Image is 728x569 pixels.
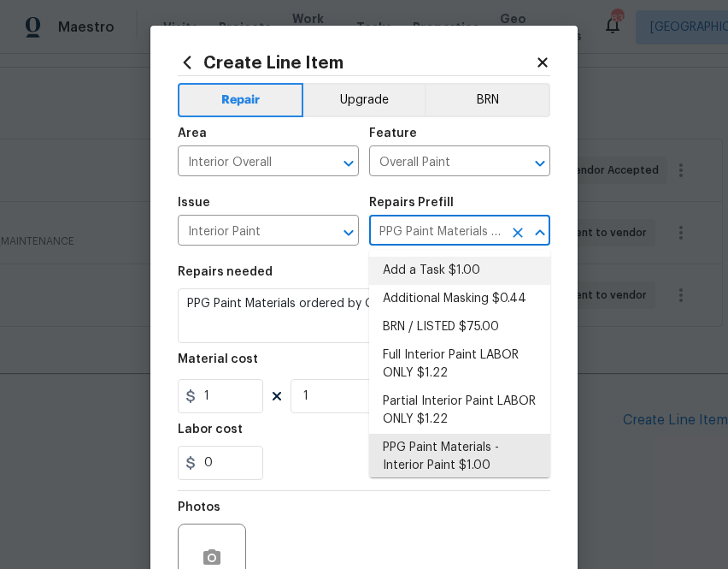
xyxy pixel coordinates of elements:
li: Additional Masking $0.44 [369,285,550,313]
h5: Material cost [178,353,258,365]
button: BRN [425,83,550,117]
button: Repair [178,83,303,117]
li: Partial Interior Paint LABOR ONLY $1.22 [369,388,550,434]
li: Full Interior Paint LABOR ONLY $1.22 [369,341,550,388]
button: Upgrade [303,83,426,117]
li: PPG Paint Materials - Interior Paint $1.00 [369,434,550,480]
h5: Photos [178,501,220,513]
h2: Create Line Item [178,53,535,72]
h5: Repairs Prefill [369,197,454,209]
button: Open [528,151,552,175]
textarea: PPG Paint Materials ordered by Opendoor [178,288,550,343]
li: BRN / LISTED $75.00 [369,313,550,341]
h5: Labor cost [178,424,243,436]
h5: Issue [178,197,210,209]
h5: Repairs needed [178,266,273,278]
h5: Feature [369,127,417,139]
button: Open [337,151,361,175]
li: Add a Task $1.00 [369,257,550,285]
button: Clear [506,221,530,245]
button: Open [337,221,361,245]
button: Close [528,221,552,245]
h5: Area [178,127,207,139]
